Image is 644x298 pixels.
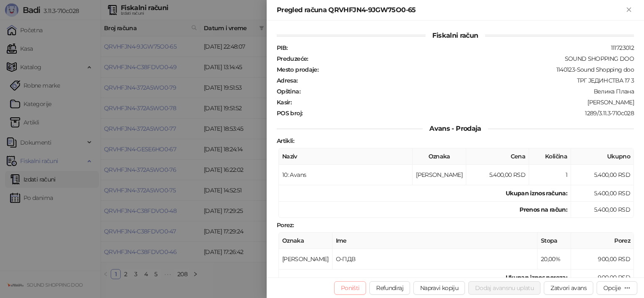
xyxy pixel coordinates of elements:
div: [PERSON_NAME] [292,98,635,106]
td: 5.400,00 RSD [571,165,634,185]
div: 1289/3.11.3-710c028 [303,109,635,117]
th: Stopa [538,233,571,249]
span: Napravi kopiju [420,284,458,292]
strong: Preduzeće : [277,55,308,62]
button: Refundiraj [369,281,410,295]
div: Велика Плана [301,88,635,95]
strong: Kasir : [277,98,291,106]
strong: Artikli : [277,137,294,145]
button: Zatvori avans [544,281,593,295]
strong: Adresa : [277,77,298,84]
strong: PIB : [277,44,287,52]
span: Avans - Prodaja [423,124,488,132]
td: 900,00 RSD [571,249,634,269]
strong: Prenos na račun : [519,206,567,213]
strong: Porez : [277,221,293,229]
button: Dodaj avansnu uplatu [468,281,540,295]
div: Opcije [603,284,621,292]
td: 20,00% [538,249,571,269]
div: ТРГ ЈЕДИНСТВА 17 3 [299,77,635,84]
td: 10: Avans [279,165,413,185]
span: Fiskalni račun [426,31,485,39]
div: SOUND SHOPPING DOO [309,55,635,62]
button: Zatvori [624,5,634,15]
div: 111723012 [288,44,635,52]
th: Cena [466,148,529,165]
th: Oznaka [279,233,332,249]
button: Poništi [334,281,366,295]
th: Naziv [279,148,413,165]
strong: Mesto prodaje : [277,66,318,73]
div: Pregled računa QRVHFJN4-9JGW75O0-65 [277,5,624,15]
strong: Ukupan iznos računa : [506,189,567,197]
th: Ime [332,233,538,249]
td: 5.400,00 RSD [571,185,634,202]
td: [PERSON_NAME] [413,165,466,185]
th: Količina [529,148,571,165]
td: 5.400,00 RSD [571,202,634,218]
strong: POS broj : [277,109,302,117]
td: 5.400,00 RSD [466,165,529,185]
button: Opcije [597,281,637,295]
td: [PERSON_NAME] [279,249,332,269]
div: 1140123-Sound Shopping doo [319,66,635,73]
td: 900,00 RSD [571,269,634,286]
th: Porez [571,233,634,249]
th: Oznaka [413,148,466,165]
strong: Opština : [277,88,300,95]
td: О-ПДВ [332,249,538,269]
button: Napravi kopiju [413,281,465,295]
th: Ukupno [571,148,634,165]
td: 1 [529,165,571,185]
strong: Ukupan iznos poreza: [506,274,567,281]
